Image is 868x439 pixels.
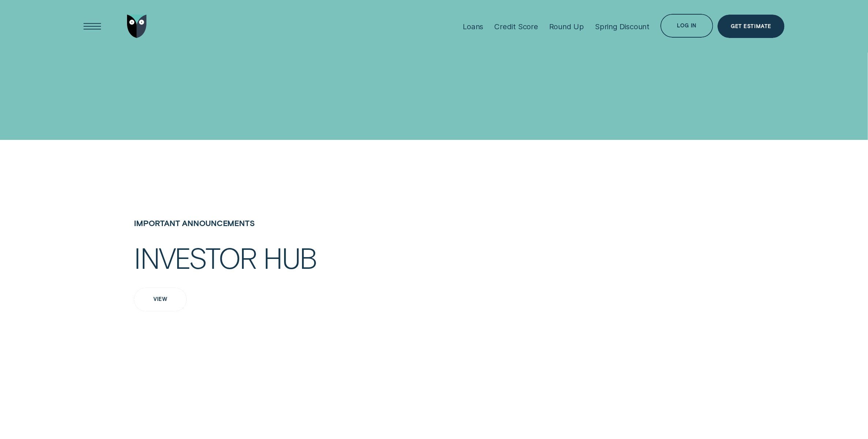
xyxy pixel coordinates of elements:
[718,15,785,38] a: Get Estimate
[494,22,538,31] div: Credit Score
[153,297,167,302] div: View
[595,22,649,31] div: Spring Discount
[134,244,379,272] h2: Investor Hub
[81,15,104,38] button: Open Menu
[549,22,584,31] div: Round Up
[134,288,187,312] a: View
[127,15,147,38] img: Wisr
[463,22,483,31] div: Loans
[660,14,713,38] button: Log in
[134,219,379,228] h4: Important Announcements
